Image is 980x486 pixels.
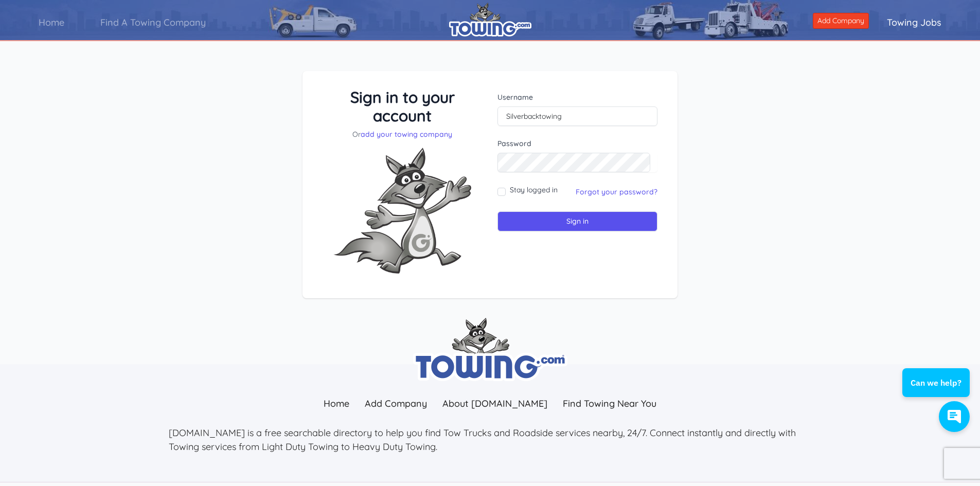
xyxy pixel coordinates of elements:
a: Find A Towing Company [82,8,224,37]
label: Stay logged in [510,185,558,195]
label: Password [497,138,657,149]
a: Forgot your password? [576,187,657,196]
a: Home [316,392,357,415]
a: About [DOMAIN_NAME] [435,392,555,415]
label: Username [497,92,657,102]
a: add your towing company [361,130,452,139]
a: Home [21,8,82,37]
a: Find Towing Near You [555,392,664,415]
a: Add Company [357,392,435,415]
p: [DOMAIN_NAME] is a free searchable directory to help you find Tow Trucks and Roadside services ne... [169,426,812,454]
a: Towing Jobs [869,8,959,37]
a: Add Company [813,13,869,29]
img: towing [413,318,567,381]
img: logo.png [449,3,531,37]
p: Or [323,129,483,139]
img: Fox-Excited.png [325,139,479,282]
h3: Sign in to your account [323,88,483,125]
input: Sign in [497,211,657,231]
iframe: Conversations [896,340,980,442]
